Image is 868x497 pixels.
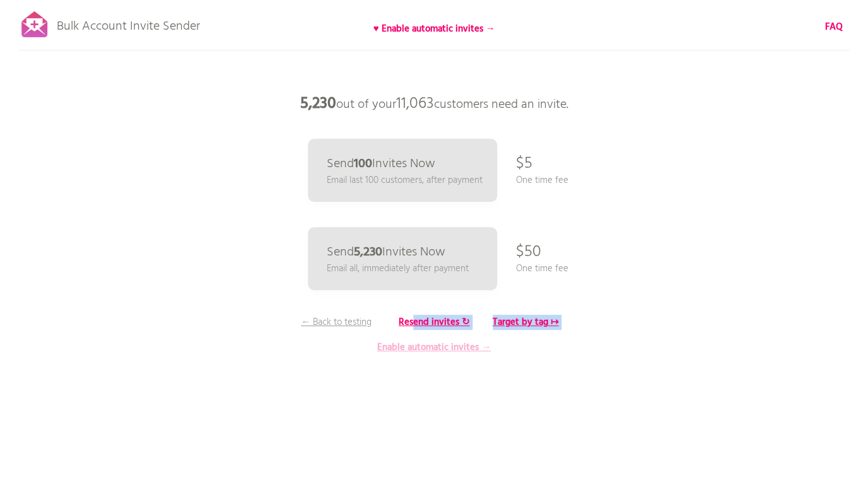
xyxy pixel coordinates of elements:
p: Email last 100 customers, after payment [327,173,483,187]
p: One time fee [516,173,568,187]
b: 5,230 [354,242,382,262]
span: 11,063 [396,91,434,117]
b: Resend invites ↻ [399,315,470,330]
b: Target by tag ↦ [493,315,559,330]
p: $50 [516,233,541,271]
b: ♥ Enable automatic invites → [373,21,495,37]
b: Enable automatic invites → [377,340,491,355]
a: Send100Invites Now Email last 100 customers, after payment [308,139,497,202]
b: 100 [354,154,372,174]
p: Send Invites Now [327,246,445,259]
a: FAQ [825,20,843,34]
p: out of your customers need an invite. [245,85,623,123]
p: Bulk Account Invite Sender [57,8,200,39]
p: One time fee [516,262,568,276]
a: Send5,230Invites Now Email all, immediately after payment [308,227,497,290]
p: ← Back to testing [289,315,384,329]
b: FAQ [825,20,843,35]
p: Email all, immediately after payment [327,262,469,276]
p: Send Invites Now [327,158,435,170]
p: $5 [516,145,532,183]
b: 5,230 [300,91,336,117]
